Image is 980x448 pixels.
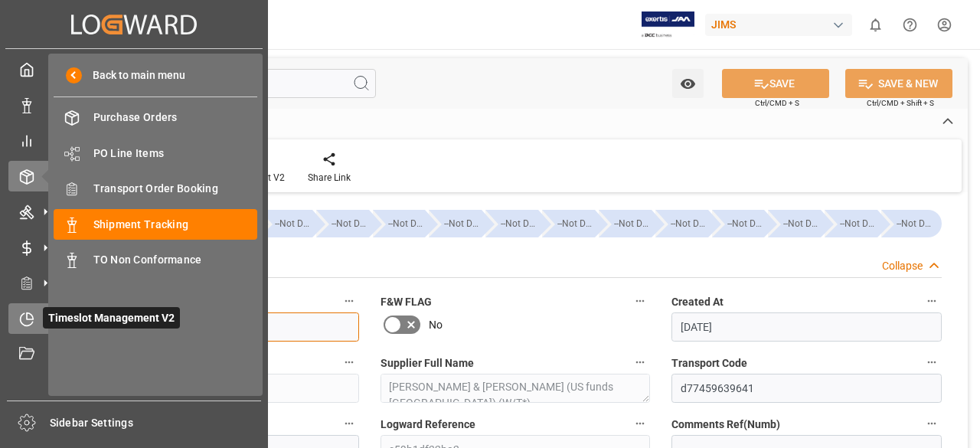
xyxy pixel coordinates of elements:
a: My Reports [8,126,260,155]
a: PO Line Items [54,138,257,168]
span: Shipment Tracking [93,217,258,233]
a: Timeslot Management V2Timeslot Management V2 [8,303,260,333]
div: JIMS [705,14,852,36]
span: Ctrl/CMD + S [755,97,799,109]
span: Purchase Orders [93,110,258,126]
span: Transport Code [671,355,747,371]
button: show 0 new notifications [858,8,893,42]
span: Created At [671,294,724,310]
div: --Not Defined-- [614,210,652,237]
div: --Not Defined-- [501,210,538,237]
div: --Not Defined-- [881,210,942,237]
button: JAM Shipment Number [339,414,359,433]
a: Transport Order Booking [54,174,257,204]
div: --Not Defined-- [727,210,765,237]
div: --Not Defined-- [783,210,821,237]
button: Created At [922,291,942,311]
div: --Not Defined-- [825,210,877,237]
a: Shipment Tracking [54,209,257,239]
div: --Not Defined-- [655,210,708,237]
button: JAM Reference Number [339,291,359,311]
div: Share Link [308,171,351,185]
div: --Not Defined-- [444,210,482,237]
div: --Not Defined-- [599,210,652,237]
div: --Not Defined-- [712,210,765,237]
div: --Not Defined-- [260,210,312,237]
span: TO Non Conformance [93,252,258,268]
span: Transport Order Booking [93,181,258,197]
div: --Not Defined-- [316,210,369,237]
div: --Not Defined-- [332,210,369,237]
textarea: [PERSON_NAME] & [PERSON_NAME] (US funds [GEOGRAPHIC_DATA]) (W/T*) [381,374,651,403]
input: DD.MM.YYYY [671,312,942,342]
div: --Not Defined-- [897,210,934,237]
span: Comments Ref(Numb) [671,417,780,433]
div: --Not Defined-- [671,210,708,237]
button: SAVE & NEW [845,69,952,98]
button: Transport Code [922,352,942,372]
a: Purchase Orders [54,103,257,132]
div: Collapse [882,258,923,274]
a: TO Non Conformance [54,245,257,275]
button: Help Center [893,8,927,42]
span: Back to main menu [82,67,185,83]
button: JIMS [705,10,858,39]
button: SAVE [722,69,829,98]
span: PO Line Items [93,146,258,162]
button: Supplier Full Name [630,352,650,372]
button: Logward Reference [630,414,650,433]
a: Document Management [8,339,260,369]
div: --Not Defined-- [429,210,482,237]
div: --Not Defined-- [275,210,312,237]
button: open menu [672,69,704,98]
img: Exertis%20JAM%20-%20Email%20Logo.jpg_1722504956.jpg [642,11,694,38]
button: Comments Ref(Numb) [922,414,942,433]
div: --Not Defined-- [485,210,538,237]
span: Supplier Full Name [381,355,474,371]
button: Supplier Number [339,352,359,372]
span: Timeslot Management V2 [43,307,180,329]
span: Logward Reference [381,417,475,433]
div: --Not Defined-- [388,210,426,237]
div: --Not Defined-- [840,210,877,237]
div: --Not Defined-- [373,210,426,237]
div: --Not Defined-- [557,210,595,237]
button: F&W FLAG [630,291,650,311]
div: --Not Defined-- [768,210,821,237]
span: F&W FLAG [381,294,432,310]
div: --Not Defined-- [542,210,595,237]
a: Data Management [8,90,260,119]
span: Sidebar Settings [50,415,262,431]
span: Ctrl/CMD + Shift + S [867,97,934,109]
span: No [429,317,443,333]
a: My Cockpit [8,54,260,84]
